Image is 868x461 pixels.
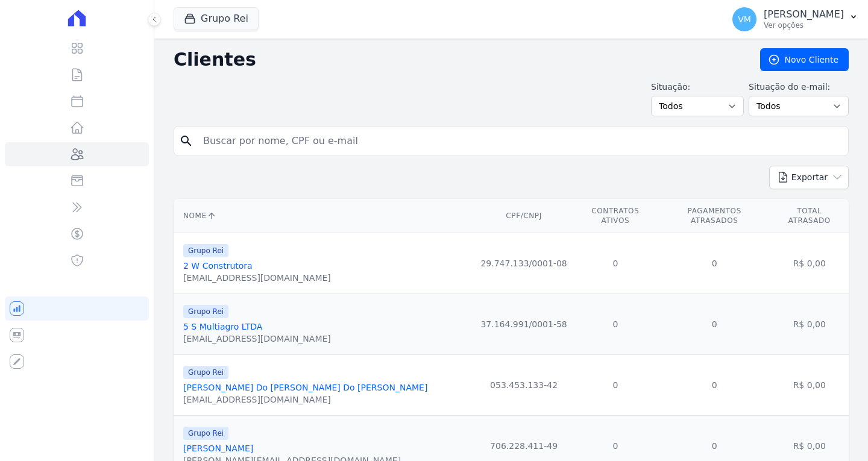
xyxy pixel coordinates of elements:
[572,199,659,233] th: Contratos Ativos
[476,294,571,355] td: 37.164.991/0001-58
[659,294,770,355] td: 0
[183,394,427,406] div: [EMAIL_ADDRESS][DOMAIN_NAME]
[770,233,849,294] td: R$ 0,00
[572,233,659,294] td: 0
[174,7,259,30] button: Grupo Rei
[174,49,741,71] h2: Clientes
[764,20,844,30] p: Ver opções
[770,294,849,355] td: R$ 0,00
[183,444,253,453] a: [PERSON_NAME]
[183,261,253,271] a: 2 W Construtora
[183,366,228,379] span: Grupo Rei
[183,244,228,257] span: Grupo Rei
[764,8,844,20] p: [PERSON_NAME]
[183,383,427,392] a: [PERSON_NAME] Do [PERSON_NAME] Do [PERSON_NAME]
[476,233,571,294] td: 29.747.133/0001-08
[196,129,843,153] input: Buscar por nome, CPF ou e-mail
[659,199,770,233] th: Pagamentos Atrasados
[183,305,228,318] span: Grupo Rei
[723,2,868,36] button: VM [PERSON_NAME] Ver opções
[651,81,744,93] label: Situação:
[749,81,849,93] label: Situação do e-mail:
[738,15,751,24] span: VM
[770,199,849,233] th: Total Atrasado
[760,48,849,71] a: Novo Cliente
[770,355,849,416] td: R$ 0,00
[183,333,331,345] div: [EMAIL_ADDRESS][DOMAIN_NAME]
[179,134,193,148] i: search
[183,322,262,331] a: 5 S Multiagro LTDA
[183,427,228,440] span: Grupo Rei
[659,355,770,416] td: 0
[769,166,849,189] button: Exportar
[476,199,571,233] th: CPF/CNPJ
[174,199,476,233] th: Nome
[476,355,571,416] td: 053.453.133-42
[659,233,770,294] td: 0
[572,355,659,416] td: 0
[183,272,331,284] div: [EMAIL_ADDRESS][DOMAIN_NAME]
[572,294,659,355] td: 0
